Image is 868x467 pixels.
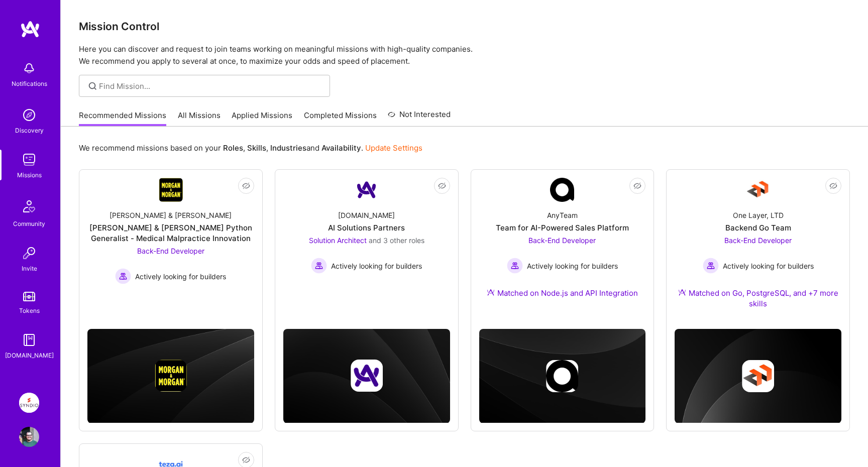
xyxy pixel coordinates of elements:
[283,329,450,423] img: cover
[137,247,204,255] span: Back-End Developer
[232,110,292,127] a: Applied Missions
[678,288,686,296] img: Ateam Purple Icon
[487,288,638,298] div: Matched on Node.js and API Integration
[19,105,39,125] img: discovery
[355,178,379,202] img: Company Logo
[5,350,54,361] div: [DOMAIN_NAME]
[87,329,254,423] img: cover
[79,20,850,33] h3: Mission Control
[331,261,422,271] span: Actively looking for builders
[87,80,98,92] i: icon SearchGrey
[487,288,495,296] img: Ateam Purple Icon
[223,143,243,153] b: Roles
[321,143,361,153] b: Availability
[675,178,841,321] a: Company LogoOne Layer, LTDBackend Go TeamBack-End Developer Actively looking for buildersActively...
[369,236,424,245] span: and 3 other roles
[19,427,39,447] img: User Avatar
[12,78,47,89] div: Notifications
[527,261,618,271] span: Actively looking for builders
[723,261,814,271] span: Actively looking for builders
[479,329,646,423] img: cover
[15,125,44,136] div: Discovery
[19,393,39,413] img: Syndio: CCA Workflow Orchestration Migration
[724,236,792,245] span: Back-End Developer
[79,143,422,153] p: We recommend missions based on your , , and .
[17,427,42,447] a: User Avatar
[17,170,42,180] div: Missions
[633,182,641,190] i: icon EyeClosed
[742,360,774,392] img: Company logo
[99,81,322,91] input: Find Mission...
[479,178,646,310] a: Company LogoAnyTeamTeam for AI-Powered Sales PlatformBack-End Developer Actively looking for buil...
[19,243,39,263] img: Invite
[438,182,446,190] i: icon EyeClosed
[338,210,395,220] div: [DOMAIN_NAME]
[528,236,596,245] span: Back-End Developer
[746,178,770,202] img: Company Logo
[365,143,422,153] a: Update Settings
[351,360,383,392] img: Company logo
[17,393,42,413] a: Syndio: CCA Workflow Orchestration Migration
[110,210,232,220] div: [PERSON_NAME] & [PERSON_NAME]
[159,178,183,202] img: Company Logo
[507,258,523,274] img: Actively looking for builders
[87,178,254,296] a: Company Logo[PERSON_NAME] & [PERSON_NAME][PERSON_NAME] & [PERSON_NAME] Python Generalist - Medica...
[304,110,377,127] a: Completed Missions
[550,178,574,202] img: Company Logo
[388,108,451,127] a: Not Interested
[675,288,841,309] div: Matched on Go, PostgreSQL, and +7 more skills
[311,258,327,274] img: Actively looking for builders
[79,43,850,67] p: Here you can discover and request to join teams working on meaningful missions with high-quality ...
[829,182,837,190] i: icon EyeClosed
[19,150,39,170] img: teamwork
[22,263,37,274] div: Invite
[19,305,40,316] div: Tokens
[675,329,841,423] img: cover
[19,58,39,78] img: bell
[242,456,250,464] i: icon EyeClosed
[733,210,784,220] div: One Layer, LTD
[155,360,187,392] img: Company logo
[547,210,578,220] div: AnyTeam
[79,110,166,127] a: Recommended Missions
[309,236,367,245] span: Solution Architect
[17,194,41,218] img: Community
[247,143,266,153] b: Skills
[13,218,45,229] div: Community
[328,222,405,233] div: AI Solutions Partners
[23,292,35,301] img: tokens
[725,222,791,233] div: Backend Go Team
[135,271,226,282] span: Actively looking for builders
[546,360,578,392] img: Company logo
[19,330,39,350] img: guide book
[270,143,306,153] b: Industries
[115,268,131,284] img: Actively looking for builders
[20,20,40,38] img: logo
[242,182,250,190] i: icon EyeClosed
[283,178,450,296] a: Company Logo[DOMAIN_NAME]AI Solutions PartnersSolution Architect and 3 other rolesActively lookin...
[178,110,221,127] a: All Missions
[87,222,254,244] div: [PERSON_NAME] & [PERSON_NAME] Python Generalist - Medical Malpractice Innovation
[703,258,719,274] img: Actively looking for builders
[496,222,629,233] div: Team for AI-Powered Sales Platform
